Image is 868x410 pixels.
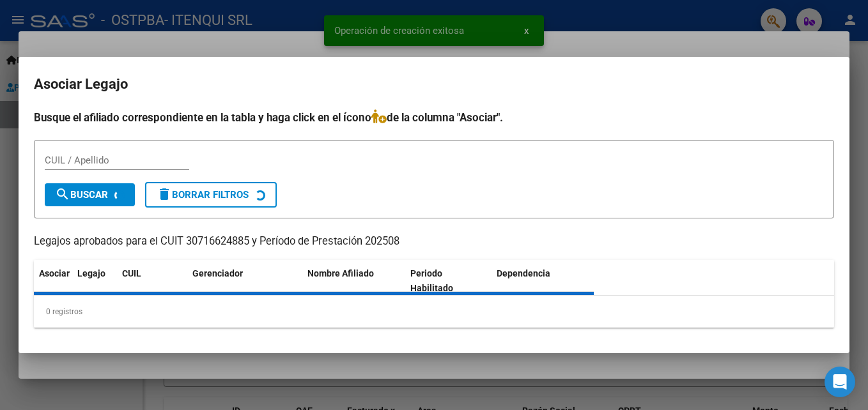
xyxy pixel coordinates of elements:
span: Buscar [55,189,108,201]
span: Dependencia [497,268,550,278]
div: Open Intercom Messenger [825,367,855,397]
datatable-header-cell: Gerenciador [187,260,302,302]
span: CUIL [122,268,141,278]
span: Nombre Afiliado [307,268,374,278]
h4: Busque el afiliado correspondiente en la tabla y haga click en el ícono de la columna "Asociar". [34,109,834,126]
h2: Asociar Legajo [34,72,834,96]
datatable-header-cell: Legajo [72,260,117,302]
span: Periodo Habilitado [410,268,453,293]
datatable-header-cell: Nombre Afiliado [302,260,405,302]
span: Gerenciador [192,268,243,278]
mat-icon: delete [157,186,172,202]
span: Asociar [39,268,70,278]
datatable-header-cell: Periodo Habilitado [405,260,492,302]
p: Legajos aprobados para el CUIT 30716624885 y Período de Prestación 202508 [34,234,834,250]
datatable-header-cell: CUIL [117,260,187,302]
mat-icon: search [55,186,70,202]
datatable-header-cell: Dependencia [492,260,594,302]
button: Buscar [45,183,135,206]
span: Borrar Filtros [157,189,249,201]
datatable-header-cell: Asociar [34,260,72,302]
button: Borrar Filtros [145,182,277,208]
div: 0 registros [34,296,834,328]
span: Legajo [77,268,105,278]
